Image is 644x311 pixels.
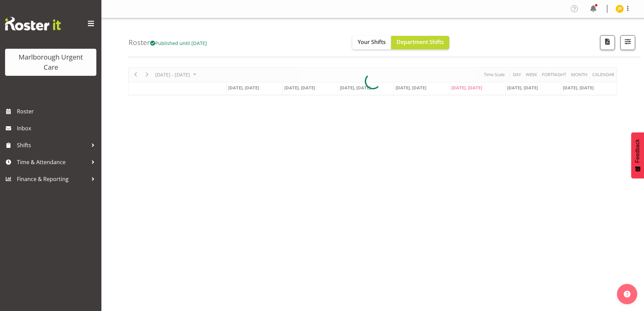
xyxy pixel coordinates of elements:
button: Department Shifts [391,36,449,49]
span: Shifts [17,140,88,150]
span: Inbox [17,123,98,133]
span: Finance & Reporting [17,174,88,184]
img: help-xxl-2.png [624,291,630,297]
img: Rosterit website logo [5,17,61,30]
span: Your Shifts [358,38,386,46]
span: Department Shifts [397,38,444,46]
button: Feedback - Show survey [631,132,644,178]
button: Your Shifts [352,36,391,49]
div: Marlborough Urgent Care [12,52,90,72]
span: Feedback [635,139,641,163]
span: Published until [DATE] [150,40,207,46]
img: jacinta-rangi11928.jpg [616,5,624,13]
span: Time & Attendance [17,157,88,167]
button: Filter Shifts [620,35,635,50]
span: Roster [17,106,98,116]
button: Download a PDF of the roster according to the set date range. [600,35,615,50]
h4: Roster [128,39,207,46]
